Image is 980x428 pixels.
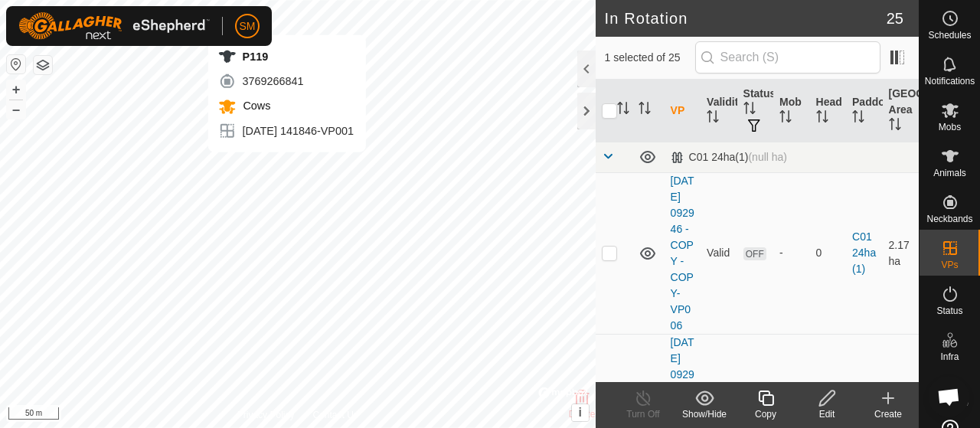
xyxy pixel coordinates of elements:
button: Map Layers [34,56,52,74]
button: – [7,100,25,119]
span: Schedules [928,31,971,40]
span: (null ha) [748,151,787,163]
span: VPs [941,260,958,270]
p-sorticon: Activate to sort [707,113,719,125]
a: Privacy Policy [237,408,295,422]
div: C01 24ha(1) [671,151,787,164]
span: Neckbands [926,214,972,224]
span: Status [936,306,962,315]
div: Copy [735,407,796,421]
th: Paddock [846,80,882,142]
th: Mob [773,80,809,142]
span: OFF [743,247,766,260]
div: Edit [796,407,857,421]
p-sorticon: Activate to sort [779,113,792,125]
th: VP [665,80,701,142]
a: C01 24ha(1) [852,230,876,275]
span: 25 [887,7,903,30]
td: 2.17 ha [883,172,919,334]
a: Open chat [928,376,969,417]
th: Head [810,80,846,142]
div: Show/Hide [674,407,735,421]
p-sorticon: Activate to sort [617,104,629,116]
img: Gallagher Logo [18,12,210,40]
span: Cows [240,100,271,112]
td: Valid [701,172,737,334]
span: Notifications [925,77,975,86]
span: Mobs [939,123,961,132]
a: [DATE] 092946 - COPY - COPY-VP006 [671,175,694,332]
p-sorticon: Activate to sort [639,104,651,116]
span: i [578,406,581,419]
span: Animals [933,168,966,178]
button: + [7,80,25,99]
div: P119 [218,47,354,66]
span: 1 selected of 25 [605,50,695,66]
th: [GEOGRAPHIC_DATA] Area [883,80,919,142]
a: Contact Us [312,408,358,422]
span: Heatmap [931,398,969,407]
button: i [572,404,589,421]
td: 0 [810,172,846,334]
button: Reset Map [7,55,25,74]
input: Search (S) [695,41,880,74]
p-sorticon: Activate to sort [816,113,828,125]
span: Infra [940,352,959,361]
th: Validity [701,80,737,142]
p-sorticon: Activate to sort [743,104,756,116]
span: SM [240,18,256,34]
th: Status [737,80,773,142]
h2: In Rotation [605,9,887,28]
div: Create [857,407,919,421]
div: - [779,245,803,261]
p-sorticon: Activate to sort [852,113,864,125]
div: Turn Off [612,407,674,421]
p-sorticon: Activate to sort [889,120,901,132]
div: [DATE] 141846-VP001 [218,122,354,140]
div: 3769266841 [218,72,354,90]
